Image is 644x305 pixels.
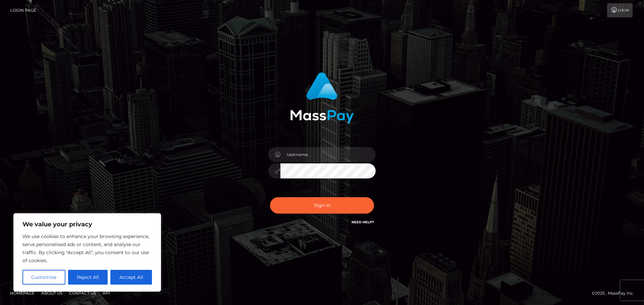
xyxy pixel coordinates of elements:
[39,288,65,298] a: About Us
[66,288,99,298] a: Contact Us
[68,270,108,285] button: Reject All
[290,72,354,124] img: MassPay Login
[607,3,633,17] a: Login
[13,213,161,292] div: We value your privacy
[110,270,152,285] button: Accept All
[22,270,65,285] button: Customise
[10,3,36,17] a: Login Page
[270,197,374,214] button: Sign in
[7,288,37,298] a: Homepage
[100,288,113,298] a: API
[22,220,152,228] p: We value your privacy
[22,232,152,264] p: We use cookies to enhance your browsing experience, serve personalised ads or content, and analys...
[352,220,374,224] a: Need Help?
[592,290,639,297] div: © 2025 , MassPay Inc.
[280,147,376,162] input: Username...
